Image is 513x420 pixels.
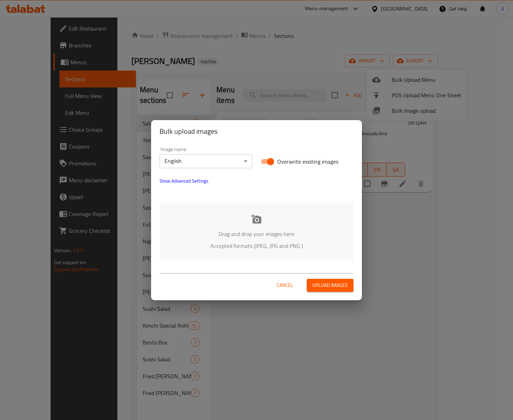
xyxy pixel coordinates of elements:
span: Cancel [277,281,293,290]
span: Overwrite existing images [277,157,338,166]
span: Upload images [312,281,348,290]
button: Cancel [274,279,296,292]
div: English [160,154,252,168]
span: Show Advanced Settings [160,177,208,185]
button: show more [155,172,213,189]
h2: Bulk upload images [160,126,353,137]
button: Upload images [307,279,353,292]
p: Drag and drop your images here [170,230,343,238]
p: Accepted formats (JPEG, JPG and PNG ) [170,242,343,250]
